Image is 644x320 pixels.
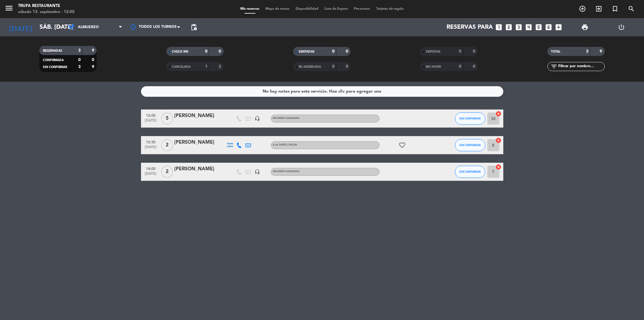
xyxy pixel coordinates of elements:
[555,23,562,31] i: add_box
[161,166,173,178] span: 2
[455,139,485,151] button: SIN CONFIRMAR
[143,138,158,145] span: 12:30
[5,21,37,34] i: [DATE]
[611,5,619,12] i: turned_in_not
[255,116,260,121] i: headset_mic
[18,3,75,9] div: Trufa Restaurante
[447,24,493,31] span: Reservas para
[495,164,501,170] i: cancel
[161,113,173,125] span: 5
[459,117,481,120] span: SIN CONFIRMAR
[143,165,158,172] span: 14:00
[579,5,586,12] i: add_circle_outline
[505,23,513,31] i: looks_two
[495,23,503,31] i: looks_one
[143,145,158,152] span: [DATE]
[351,7,373,11] span: Pre-acceso
[321,7,351,11] span: Lista de Espera
[535,23,543,31] i: looks_5
[174,165,226,173] div: [PERSON_NAME]
[551,50,560,53] span: TOTAL
[455,166,485,178] button: SIN CONFIRMAR
[263,88,381,95] div: No hay notas para este servicio. Haz clic para agregar una
[143,172,158,179] span: [DATE]
[262,7,293,11] span: Mapa de mesas
[18,9,75,15] div: sábado 13. septiembre - 12:00
[43,59,64,62] span: CONFIRMADA
[473,49,476,54] strong: 0
[455,113,485,125] button: SIN CONFIRMAR
[346,64,349,69] strong: 0
[628,5,635,12] i: search
[92,65,95,69] strong: 9
[78,65,81,69] strong: 3
[174,139,226,146] div: [PERSON_NAME]
[332,49,335,54] strong: 0
[273,117,300,119] span: Sin menú asignado
[161,139,173,151] span: 2
[550,63,558,70] i: filter_list
[473,64,476,69] strong: 0
[459,64,461,69] strong: 0
[299,50,315,53] span: SENTADAS
[56,24,63,31] i: arrow_drop_down
[205,49,207,54] strong: 0
[205,64,207,69] strong: 1
[595,5,602,12] i: exit_to_app
[172,50,188,53] span: CHECK INS
[600,49,603,54] strong: 9
[545,23,553,31] i: looks_6
[426,50,441,53] span: SERVIDAS
[143,119,158,126] span: [DATE]
[78,48,81,53] strong: 3
[525,23,533,31] i: looks_4
[618,24,625,31] i: power_settings_new
[255,169,260,175] i: headset_mic
[299,65,321,68] span: RE AGENDADA
[190,24,197,31] span: pending_actions
[5,4,14,13] i: menu
[219,49,222,54] strong: 0
[219,64,222,69] strong: 2
[346,49,349,54] strong: 0
[399,142,406,149] i: favorite_border
[78,58,81,62] strong: 0
[581,24,588,31] span: print
[558,63,604,70] input: Filtrar por nombre...
[459,49,461,54] strong: 0
[459,170,481,173] span: SIN CONFIRMAR
[273,170,300,173] span: Sin menú asignado
[495,137,501,143] i: cancel
[273,144,297,146] span: A LA CARTA | SALON
[172,65,191,68] span: CANCELADA
[495,111,501,117] i: cancel
[603,18,639,36] div: LOG OUT
[586,49,588,54] strong: 3
[515,23,523,31] i: looks_3
[293,7,321,11] span: Disponibilidad
[92,58,95,62] strong: 0
[43,66,67,69] span: SIN CONFIRMAR
[332,64,335,69] strong: 0
[78,25,99,29] span: Almuerzo
[43,49,62,52] span: RESERVADAS
[373,7,407,11] span: Tarjetas de regalo
[174,112,226,120] div: [PERSON_NAME]
[459,143,481,147] span: SIN CONFIRMAR
[426,65,441,68] span: NO SHOW
[237,7,262,11] span: Mis reservas
[5,4,14,15] button: menu
[92,48,95,53] strong: 9
[143,112,158,119] span: 12:00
